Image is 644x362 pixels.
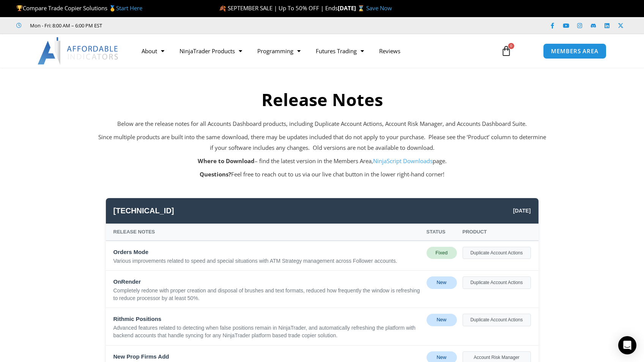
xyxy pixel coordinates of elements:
[98,169,546,180] p: Feel free to reach out to us via our live chat button in the lower right-hand corner!
[98,89,546,111] h2: Release Notes
[113,22,227,29] iframe: Customer reviews powered by Trustpilot
[98,132,546,153] p: Since multiple products are built into the same download, there may be updates included that do n...
[113,227,421,237] div: Release Notes
[373,157,433,165] a: NinjaScript Downloads
[219,4,338,12] span: 🍂 SEPTEMBER SALE | Up To 50% OFF | Ends
[463,247,531,259] div: Duplicate Account Actions
[134,42,172,60] a: About
[250,42,308,60] a: Programming
[551,48,598,54] span: MEMBERS AREA
[427,314,457,326] div: New
[366,4,392,12] a: Save Now
[28,21,102,30] span: Mon - Fri: 8:00 AM – 6:00 PM EST
[200,170,231,178] strong: Questions?
[427,276,457,289] div: New
[113,204,174,218] span: [TECHNICAL_ID]
[372,42,408,60] a: Reviews
[116,4,142,12] a: Start Here
[113,314,421,324] div: Rithmic Positions
[198,157,255,165] strong: Where to Download
[490,40,523,62] a: 0
[113,287,421,302] div: Completely redone with proper creation and disposal of brushes and text formats, reduced how freq...
[513,206,531,216] span: [DATE]
[543,43,606,59] a: MEMBERS AREA
[463,227,531,237] div: Product
[16,4,142,12] span: Compare Trade Copier Solutions 🥇
[618,336,636,354] div: Open Intercom Messenger
[98,156,546,167] p: – find the latest version in the Members Area, page.
[38,37,119,65] img: LogoAI | Affordable Indicators – NinjaTrader
[98,119,546,129] p: Below are the release notes for all Accounts Dashboard products, including Duplicate Account Acti...
[463,314,531,326] div: Duplicate Account Actions
[113,351,421,362] div: New Prop Firms Add
[113,276,421,287] div: OnRender
[427,247,457,259] div: Fixed
[17,5,22,11] img: 🏆
[308,42,372,60] a: Futures Trading
[134,42,492,60] nav: Menu
[463,276,531,289] div: Duplicate Account Actions
[113,247,421,257] div: Orders Mode
[427,227,457,237] div: Status
[113,257,421,265] div: Various improvements related to speed and special situations with ATM Strategy management across ...
[172,42,250,60] a: NinjaTrader Products
[338,4,366,12] strong: [DATE] ⌛
[508,43,514,49] span: 0
[113,324,421,339] div: Advanced features related to detecting when false positions remain in NinjaTrader, and automatica...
